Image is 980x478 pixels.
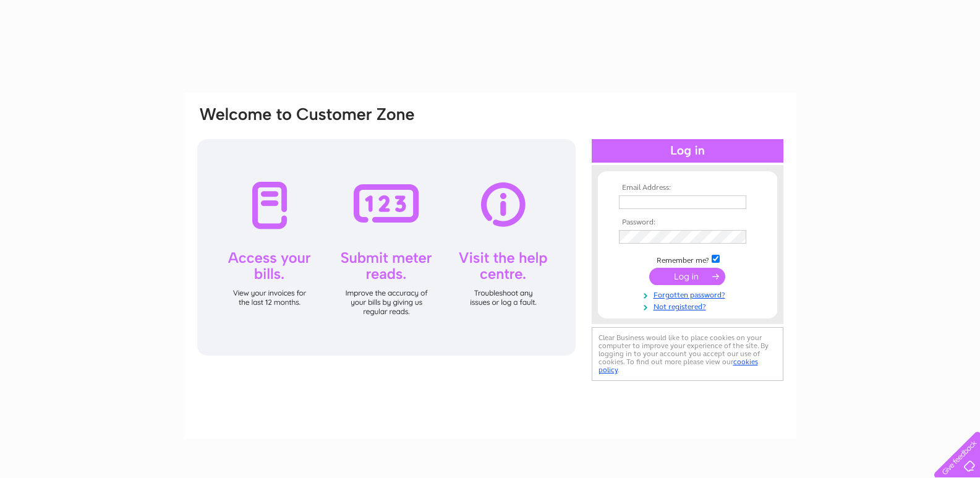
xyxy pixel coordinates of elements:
th: Email Address: [616,184,759,192]
th: Password: [616,218,759,227]
a: cookies policy [599,357,758,374]
a: Forgotten password? [619,288,759,300]
a: Not registered? [619,300,759,312]
input: Submit [649,268,725,285]
td: Remember me? [616,253,759,265]
div: Clear Business would like to place cookies on your computer to improve your experience of the sit... [592,327,783,381]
